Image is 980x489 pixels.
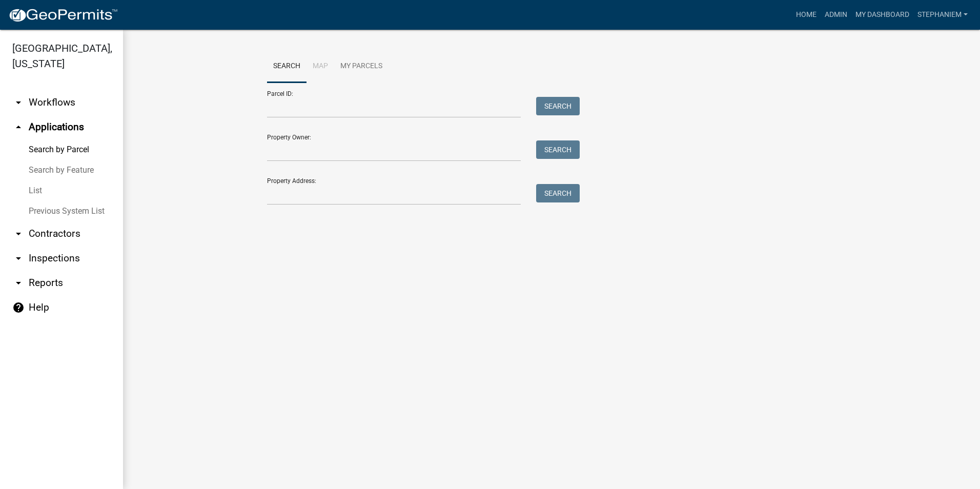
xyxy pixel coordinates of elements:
[12,96,25,109] i: arrow_drop_down
[12,228,25,240] i: arrow_drop_down
[851,5,913,25] a: My Dashboard
[12,121,25,133] i: arrow_drop_up
[536,184,580,202] button: Search
[536,140,580,159] button: Search
[913,5,972,25] a: StephanieM
[792,5,821,25] a: Home
[821,5,851,25] a: Admin
[536,97,580,115] button: Search
[334,50,389,83] a: My Parcels
[267,50,307,83] a: Search
[12,277,25,289] i: arrow_drop_down
[12,252,25,264] i: arrow_drop_down
[12,301,25,314] i: help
